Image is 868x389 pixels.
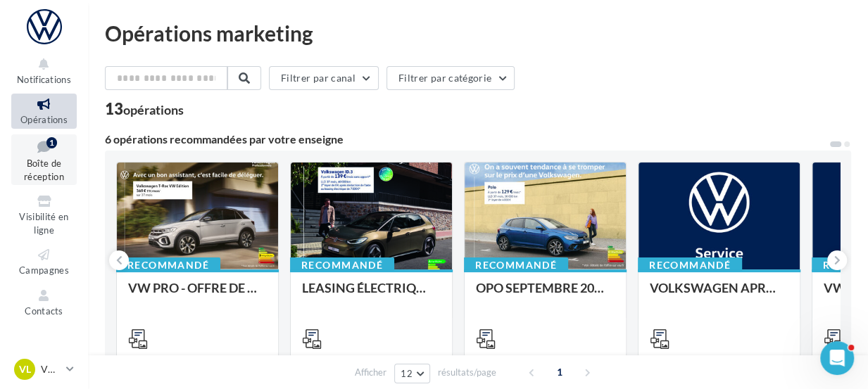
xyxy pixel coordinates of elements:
[11,244,77,279] a: Campagnes
[548,361,571,383] span: 1
[355,366,386,379] span: Afficher
[105,101,184,117] div: 13
[386,66,515,90] button: Filtrer par catégorie
[438,366,496,379] span: résultats/page
[116,257,220,273] div: Recommandé
[128,281,267,309] div: VW PRO - OFFRE DE SEPTEMBRE 25
[11,53,77,88] button: Notifications
[302,281,441,309] div: LEASING ÉLECTRIQUE 2025
[46,137,57,148] div: 1
[269,66,379,90] button: Filtrer par canal
[290,257,394,273] div: Recommandé
[464,257,568,273] div: Recommandé
[19,362,31,376] span: VL
[11,134,77,186] a: Boîte de réception1
[123,103,184,116] div: opérations
[11,191,77,238] a: Visibilité en ligne
[11,285,77,319] a: Contacts
[20,114,68,125] span: Opérations
[24,158,64,182] span: Boîte de réception
[11,356,77,383] a: VL VW LAON
[394,364,430,383] button: 12
[105,134,829,145] div: 6 opérations recommandées par votre enseigne
[41,362,61,376] p: VW LAON
[25,305,63,317] span: Contacts
[17,74,71,85] span: Notifications
[638,257,742,273] div: Recommandé
[650,281,788,309] div: VOLKSWAGEN APRES-VENTE
[11,94,77,128] a: Opérations
[820,341,854,375] iframe: Intercom live chat
[105,23,851,44] div: Opérations marketing
[476,281,615,309] div: OPO SEPTEMBRE 2025
[401,368,413,379] span: 12
[19,211,68,236] span: Visibilité en ligne
[19,264,69,276] span: Campagnes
